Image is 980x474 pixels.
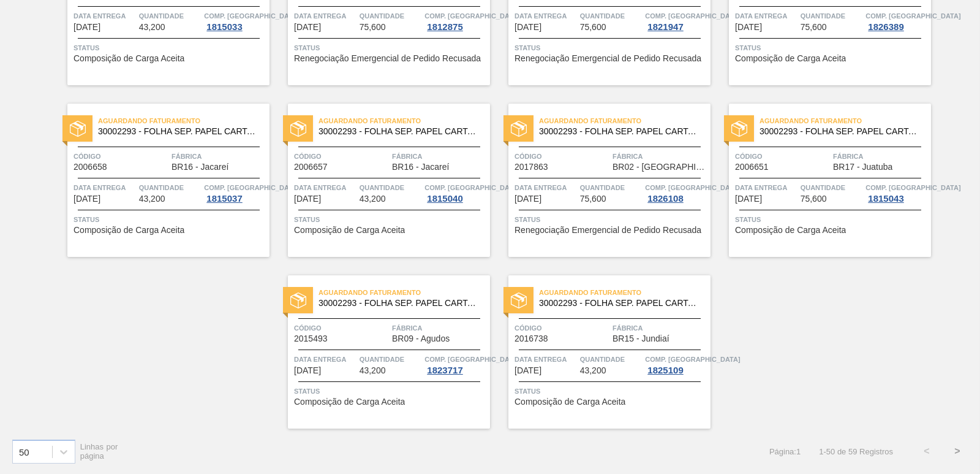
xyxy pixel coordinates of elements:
span: Comp. Carga [865,10,960,22]
span: Comp. Carga [204,10,299,22]
span: Data entrega [294,353,356,365]
span: Linhas por página [80,442,118,461]
span: Renegociação Emergencial de Pedido Recusada [514,226,701,235]
span: Composição de Carga Aceita [73,54,184,63]
span: Composição de Carga Aceita [514,397,625,407]
span: 10/10/2025 [294,366,321,375]
a: statusAguardando Faturamento30002293 - FOLHA SEP. PAPEL CARTAO 1200x1000M 350gCódigo2006658Fábric... [49,104,269,257]
span: Fábrica [612,322,707,334]
span: 43,200 [139,23,165,32]
span: 1 - 50 de 59 Registros [819,447,893,456]
span: Status [294,213,487,226]
span: Código [735,150,830,162]
a: Comp. [GEOGRAPHIC_DATA]1821947 [645,10,707,32]
span: 03/10/2025 [514,23,541,32]
span: Status [294,42,487,54]
span: Quantidade [801,182,863,194]
span: Comp. Carga [645,182,740,194]
span: Composição de Carga Aceita [735,226,846,235]
div: 50 [19,446,29,457]
span: Renegociação Emergencial de Pedido Recusada [294,54,481,63]
span: Data entrega [514,10,577,22]
span: Comp. Carga [645,10,740,22]
span: Status [514,385,707,397]
div: 1812875 [424,22,465,32]
span: Data entrega [514,353,577,365]
button: < [911,436,942,467]
span: BR02 - Sergipe [612,162,707,172]
a: Comp. [GEOGRAPHIC_DATA]1815043 [865,182,928,204]
span: BR09 - Agudos [392,334,450,343]
span: Comp. Carga [424,10,519,22]
span: Quantidade [580,353,643,365]
span: 2015493 [294,334,328,343]
span: Renegociação Emergencial de Pedido Recusada [514,54,701,63]
span: Código [294,150,389,162]
span: Quantidade [139,10,202,22]
span: Aguardando Faturamento [539,115,710,127]
span: BR16 - Jacareí [392,162,449,172]
span: Aguardando Faturamento [759,115,931,127]
span: Status [73,42,266,54]
span: Fábrica [171,150,266,162]
span: 03/10/2025 [73,194,100,204]
img: status [511,292,527,308]
span: Composição de Carga Aceita [294,397,405,407]
span: Composição de Carga Aceita [294,226,405,235]
span: Quantidade [360,10,422,22]
div: 1823717 [424,365,465,375]
span: Fábrica [392,150,487,162]
a: Comp. [GEOGRAPHIC_DATA]1812875 [424,10,487,32]
img: status [290,121,306,137]
span: Comp. Carga [424,353,519,365]
span: Aguardando Faturamento [539,286,710,299]
span: Fábrica [392,322,487,334]
span: 2006658 [73,162,107,172]
span: 10/10/2025 [735,194,762,204]
span: Data entrega [294,182,356,194]
span: BR16 - Jacareí [171,162,228,172]
span: Código [514,150,609,162]
span: 43,200 [360,366,386,375]
span: Quantidade [360,182,422,194]
div: 1815040 [424,194,465,204]
span: 2006651 [735,162,769,172]
span: 43,200 [360,194,386,204]
span: Status [735,213,928,226]
span: 75,600 [580,194,606,204]
img: status [290,292,306,308]
span: Composição de Carga Aceita [735,54,846,63]
span: 30002293 - FOLHA SEP. PAPEL CARTAO 1200x1000M 350g [318,299,480,308]
span: BR17 - Juatuba [833,162,892,172]
div: 1826389 [865,22,906,32]
span: Aguardando Faturamento [98,115,269,127]
span: Status [514,213,707,226]
span: 08/10/2025 [514,194,541,204]
span: 30002293 - FOLHA SEP. PAPEL CARTAO 1200x1000M 350g [539,127,701,136]
span: Quantidade [580,10,643,22]
span: 11/10/2025 [514,366,541,375]
a: statusAguardando Faturamento30002293 - FOLHA SEP. PAPEL CARTAO 1200x1000M 350gCódigo2016738Fábric... [490,275,710,429]
img: status [511,121,527,137]
span: Código [73,150,168,162]
a: Comp. [GEOGRAPHIC_DATA]1826389 [865,10,928,32]
span: 75,600 [801,23,827,32]
span: Comp. Carga [204,182,299,194]
span: 30002293 - FOLHA SEP. PAPEL CARTAO 1200x1000M 350g [759,127,921,136]
span: Comp. Carga [424,182,519,194]
span: 43,200 [580,366,606,375]
a: Comp. [GEOGRAPHIC_DATA]1823717 [424,353,487,375]
span: Quantidade [360,353,422,365]
span: 03/10/2025 [735,23,762,32]
a: Comp. [GEOGRAPHIC_DATA]1815033 [204,10,266,32]
div: 1825109 [645,365,685,375]
span: 75,600 [580,23,606,32]
span: Quantidade [801,10,863,22]
a: Comp. [GEOGRAPHIC_DATA]1825109 [645,353,707,375]
span: Fábrica [612,150,707,162]
a: statusAguardando Faturamento30002293 - FOLHA SEP. PAPEL CARTAO 1200x1000M 350gCódigo2006651Fábric... [710,104,931,257]
span: 43,200 [139,194,165,204]
div: 1815043 [865,194,906,204]
span: 2017863 [514,162,548,172]
span: 75,600 [360,23,386,32]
